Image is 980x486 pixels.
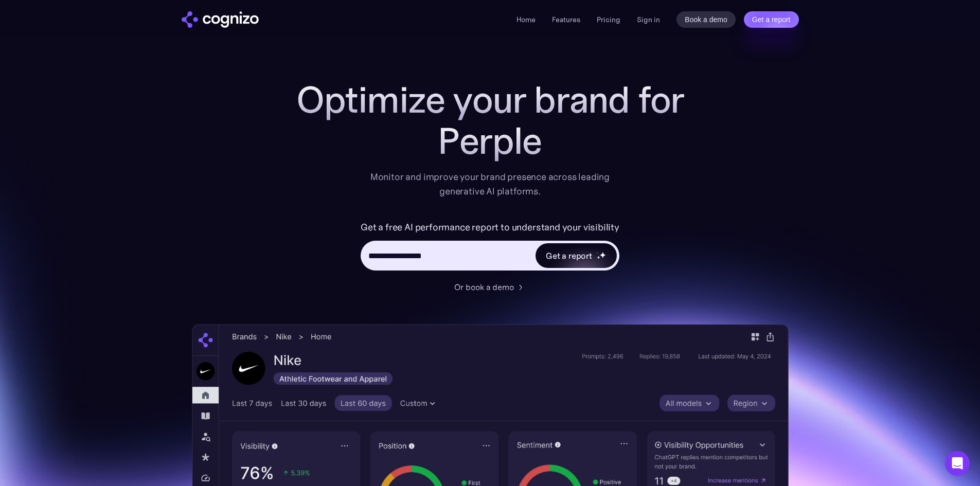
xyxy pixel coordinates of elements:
[945,451,970,476] div: Open Intercom Messenger
[597,15,620,24] a: Pricing
[637,13,660,26] a: Sign in
[534,242,618,269] a: Get a reportstarstarstar
[361,219,619,276] form: Hero URL Input Form
[552,15,580,24] a: Features
[284,79,696,120] h1: Optimize your brand for
[597,252,598,254] img: star
[744,11,799,28] a: Get a report
[454,281,526,293] a: Or book a demo
[599,251,606,258] img: star
[597,256,600,259] img: star
[361,219,619,236] label: Get a free AI performance report to understand your visibility
[676,11,736,28] a: Book a demo
[182,11,259,28] img: cognizo logo
[182,11,259,28] a: home
[284,120,696,161] div: Perple
[364,170,617,199] div: Monitor and improve your brand presence across leading generative AI platforms.
[516,15,536,24] a: Home
[546,249,592,262] div: Get a report
[454,281,514,293] div: Or book a demo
